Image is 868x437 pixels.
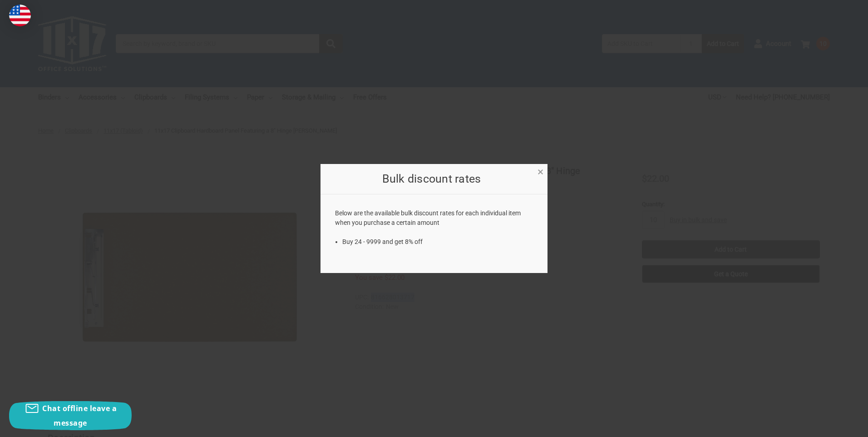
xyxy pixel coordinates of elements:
[536,166,545,176] a: Close
[9,401,132,430] button: Chat offline leave a message
[335,170,528,188] h2: Bulk discount rates
[793,412,868,437] iframe: Google Customer Reviews
[335,209,533,228] p: Below are the available bulk discount rates for each individual item when you purchase a certain ...
[9,5,31,26] img: duty and tax information for United States
[42,403,117,428] span: Chat offline leave a message
[342,237,533,247] li: Buy 24 - 9999 and get 8% off
[538,165,543,179] span: ×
